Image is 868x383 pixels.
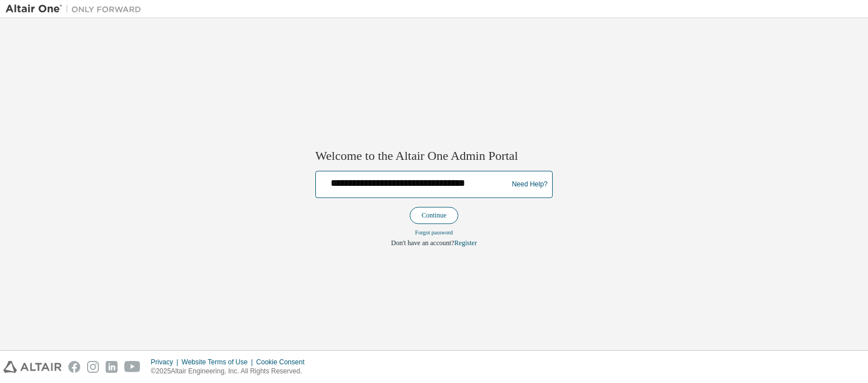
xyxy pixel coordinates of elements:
[454,240,477,247] a: Register
[106,361,118,373] img: linkedin.svg
[410,207,458,224] button: Continue
[512,184,548,185] a: Need Help?
[315,148,553,164] h2: Welcome to the Altair One Admin Portal
[151,358,181,367] div: Privacy
[124,361,141,373] img: youtube.svg
[6,3,147,15] img: Altair One
[415,230,453,236] a: Forgot password
[181,358,256,367] div: Website Terms of Use
[391,240,454,247] span: Don't have an account?
[256,358,311,367] div: Cookie Consent
[151,367,311,376] p: © 2025 Altair Engineering, Inc. All Rights Reserved.
[3,361,62,373] img: altair_logo.svg
[68,361,80,373] img: facebook.svg
[87,361,99,373] img: instagram.svg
